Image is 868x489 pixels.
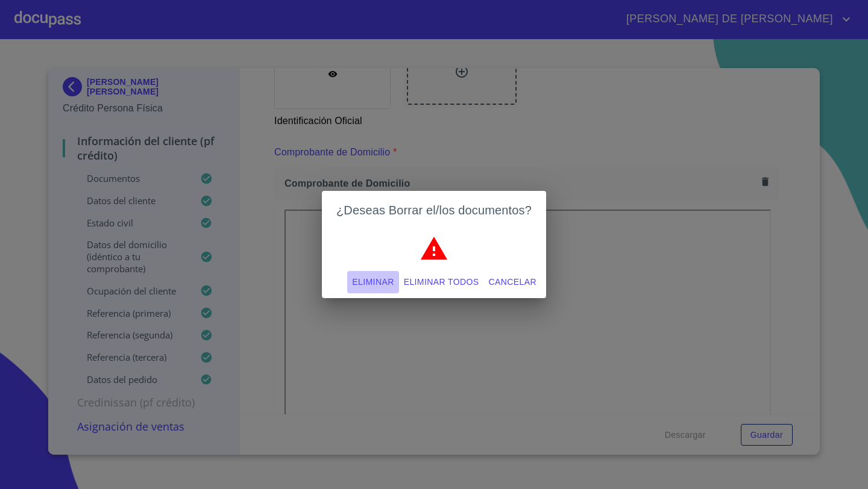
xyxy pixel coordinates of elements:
span: Eliminar todos [404,275,479,290]
span: Cancelar [489,275,536,290]
h2: ¿Deseas Borrar el/los documentos? [336,201,532,220]
button: Eliminar todos [399,271,484,293]
span: Eliminar [352,275,394,290]
button: Eliminar [347,271,398,293]
button: Cancelar [484,271,541,293]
